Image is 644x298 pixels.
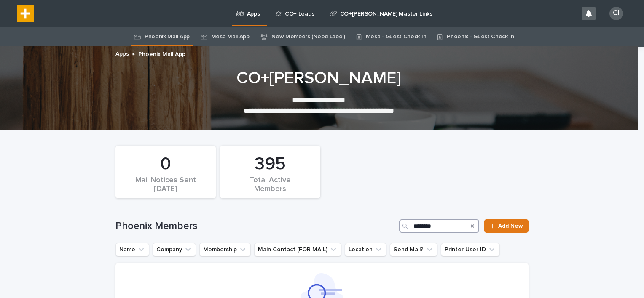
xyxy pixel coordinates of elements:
a: Mesa Mail App [211,27,250,47]
a: Add New [484,219,529,233]
div: 395 [234,154,306,175]
button: Send Mail? [390,243,437,256]
button: Membership [199,243,251,256]
img: EHnPH8K7S9qrZ1tm0B1b [17,5,34,22]
button: Main Contact (FOR MAIL) [254,243,341,256]
h1: Phoenix Members [115,220,396,232]
p: Phoenix Mail App [138,49,185,58]
h1: CO+[PERSON_NAME] [112,68,525,88]
a: Phoenix - Guest Check In [447,27,514,47]
div: CI [609,7,623,20]
a: New Members (Need Label) [271,27,345,47]
input: Search [399,219,479,233]
span: Add New [498,223,523,229]
button: Printer User ID [441,243,500,256]
button: Name [115,243,149,256]
div: 0 [130,154,201,175]
a: Mesa - Guest Check In [366,27,427,47]
div: Mail Notices Sent [DATE] [130,176,201,194]
button: Company [153,243,196,256]
a: Phoenix Mail App [145,27,190,47]
button: Location [345,243,386,256]
a: Apps [115,48,129,58]
div: Total Active Members [234,176,306,194]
